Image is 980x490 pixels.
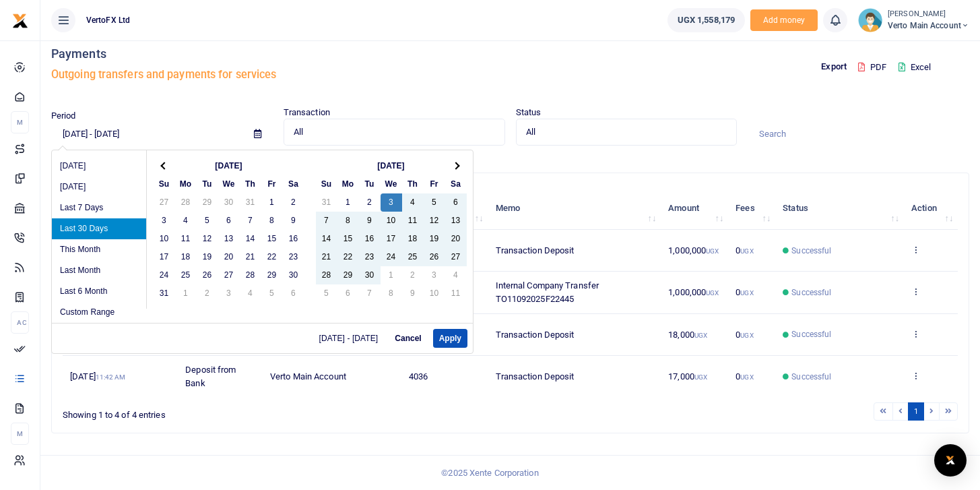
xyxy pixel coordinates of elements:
li: This Month [52,239,146,260]
h4: Payments [51,47,505,61]
li: [DATE] [52,156,146,177]
td: 20 [445,230,467,248]
td: 25 [175,266,197,284]
label: Status [516,106,542,119]
li: Last 30 Days [52,218,146,239]
td: 4 [402,193,424,212]
td: 17 [154,248,175,266]
td: 8 [337,212,359,230]
th: [DATE] [175,157,283,175]
th: We [381,175,402,193]
th: Fr [424,175,445,193]
th: Action: activate to sort column ascending [904,188,958,230]
small: UGX [706,289,719,297]
span: Transaction Deposit [496,330,575,340]
span: Internal Company Transfer TO11092025F22445 [496,280,599,304]
td: 1 [337,193,359,212]
td: 30 [218,193,240,212]
td: 28 [240,266,261,284]
td: 3 [218,284,240,303]
span: 4036 [409,371,428,381]
td: 22 [261,248,283,266]
td: 3 [154,212,175,230]
td: 12 [424,212,445,230]
td: 20 [218,248,240,266]
span: Successful [791,371,831,383]
a: 1 [908,402,924,421]
td: 6 [283,284,304,303]
span: Transaction Deposit [496,245,575,255]
td: 21 [316,248,337,266]
td: 23 [359,248,381,266]
td: 26 [424,248,445,266]
td: 13 [218,230,240,248]
td: 9 [359,212,381,230]
th: Th [240,175,261,193]
td: 5 [197,212,218,230]
th: Su [154,175,175,193]
h5: Outgoing transfers and payments for services [51,68,505,82]
th: Sa [445,175,467,193]
td: 10 [381,212,402,230]
small: UGX [706,247,719,255]
li: Ac [11,311,29,334]
th: Tu [359,175,381,193]
td: 4 [240,284,261,303]
a: profile-user [PERSON_NAME] Verto Main Account [858,8,969,32]
td: 7 [316,212,337,230]
span: Transaction Deposit [496,371,575,381]
td: 5 [261,284,283,303]
th: Mo [175,175,197,193]
li: Toup your wallet [750,9,818,32]
td: 21 [240,248,261,266]
span: 0 [736,371,753,381]
button: Cancel [389,329,427,348]
td: 28 [175,193,197,212]
td: 2 [283,193,304,212]
td: 28 [316,266,337,284]
li: Last 6 Month [52,281,146,302]
li: Custom Range [52,302,146,323]
small: 11:42 AM [96,373,126,381]
td: 31 [240,193,261,212]
td: 2 [197,284,218,303]
span: Successful [791,286,831,299]
td: 6 [337,284,359,303]
td: 1 [381,266,402,284]
td: 26 [197,266,218,284]
td: 8 [261,212,283,230]
td: 7 [240,212,261,230]
td: 29 [337,266,359,284]
li: M [11,423,29,445]
th: Sa [283,175,304,193]
td: 24 [154,266,175,284]
small: [PERSON_NAME] [888,9,969,20]
td: 27 [218,266,240,284]
td: 18 [175,248,197,266]
td: 19 [197,248,218,266]
th: Fr [261,175,283,193]
td: 30 [283,266,304,284]
span: [DATE] - [DATE] [319,334,384,342]
td: 29 [197,193,218,212]
td: 4 [445,266,467,284]
td: 4 [175,212,197,230]
li: Last 7 Days [52,197,146,218]
td: 5 [424,193,445,212]
td: 16 [359,230,381,248]
button: PDF [857,56,887,79]
th: Memo: activate to sort column ascending [488,188,661,230]
li: Last Month [52,260,146,281]
td: 22 [337,248,359,266]
td: 16 [283,230,304,248]
th: Th [402,175,424,193]
td: 12 [197,230,218,248]
span: Successful [791,245,831,257]
input: Search [748,122,969,145]
small: UGX [740,332,753,339]
span: Successful [791,328,831,340]
small: UGX [740,289,753,297]
td: 14 [240,230,261,248]
td: 15 [337,230,359,248]
th: Tu [197,175,218,193]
